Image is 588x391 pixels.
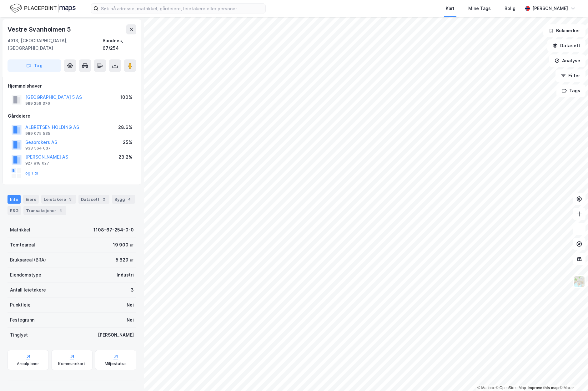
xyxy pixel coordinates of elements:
[101,196,107,202] div: 2
[25,101,50,106] div: 999 256 376
[573,276,585,287] img: Z
[8,24,72,34] div: Vestre Svanholmen 5
[78,195,109,204] div: Datasett
[8,59,61,72] button: Tag
[25,131,50,136] div: 989 075 535
[98,331,134,339] div: [PERSON_NAME]
[10,3,76,14] img: logo.f888ab2527a4732fd821a326f86c7f29.svg
[41,195,76,204] div: Leietakere
[118,153,132,161] div: 23.2%
[23,206,66,215] div: Transaksjoner
[118,124,132,131] div: 28.6%
[113,241,134,249] div: 19 900 ㎡
[557,361,588,391] div: Kontrollprogram for chat
[528,386,559,390] a: Improve this map
[549,54,585,67] button: Analyse
[23,195,39,204] div: Eiere
[10,226,30,234] div: Matrikkel
[496,386,526,390] a: OpenStreetMap
[131,286,134,294] div: 3
[112,195,135,204] div: Bygg
[557,361,588,391] iframe: Chat Widget
[10,271,41,279] div: Eiendomstype
[127,316,134,324] div: Nei
[120,94,132,101] div: 100%
[446,5,455,12] div: Kart
[8,112,136,120] div: Gårdeiere
[127,301,134,309] div: Nei
[556,84,585,97] button: Tags
[67,196,73,202] div: 3
[10,286,46,294] div: Antall leietakere
[58,361,85,366] div: Kommunekart
[477,386,495,390] a: Mapbox
[8,37,103,52] div: 4313, [GEOGRAPHIC_DATA], [GEOGRAPHIC_DATA]
[17,361,39,366] div: Arealplaner
[8,82,136,90] div: Hjemmelshaver
[8,206,21,215] div: ESG
[58,207,64,214] div: 4
[555,69,585,82] button: Filter
[10,256,46,264] div: Bruksareal (BRA)
[103,37,136,52] div: Sandnes, 67/254
[468,5,491,12] div: Mine Tags
[117,271,134,279] div: Industri
[10,316,34,324] div: Festegrunn
[98,4,265,13] input: Søk på adresse, matrikkel, gårdeiere, leietakere eller personer
[543,24,585,37] button: Bokmerker
[10,241,35,249] div: Tomteareal
[126,196,133,202] div: 4
[25,146,51,151] div: 933 564 037
[123,139,132,146] div: 25%
[93,226,134,234] div: 1108-67-254-0-0
[116,256,134,264] div: 5 829 ㎡
[10,331,28,339] div: Tinglyst
[8,195,21,204] div: Info
[25,161,49,166] div: 927 818 027
[105,361,127,366] div: Miljøstatus
[532,5,568,12] div: [PERSON_NAME]
[505,5,515,12] div: Bolig
[10,301,31,309] div: Punktleie
[547,39,585,52] button: Datasett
